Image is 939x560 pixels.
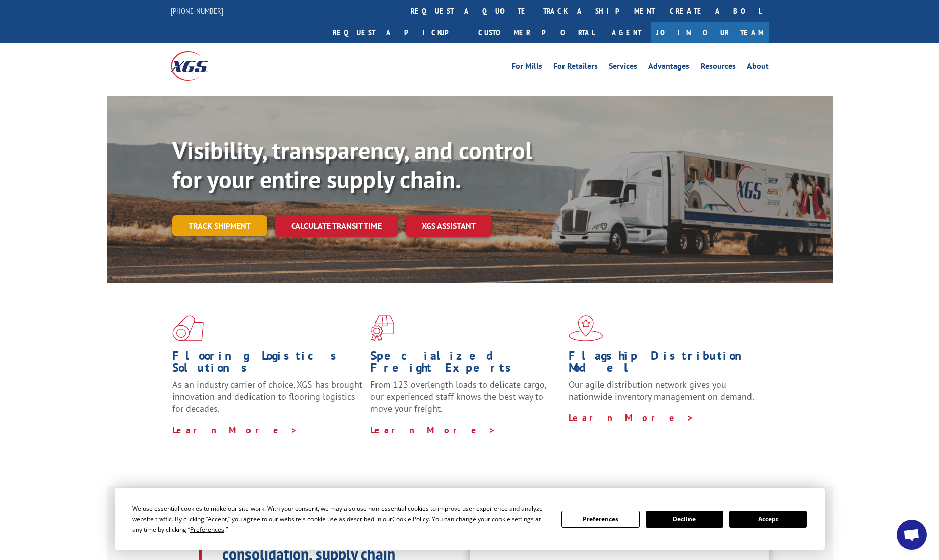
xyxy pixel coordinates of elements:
[370,424,496,436] a: Learn More >
[561,511,639,528] button: Preferences
[569,412,694,424] a: Learn More >
[370,379,561,424] p: From 123 overlength loads to delicate cargo, our experienced staff knows the best way to move you...
[729,511,807,528] button: Accept
[701,62,736,74] a: Resources
[471,22,602,43] a: Customer Portal
[609,62,637,74] a: Services
[648,62,690,74] a: Advantages
[651,22,769,43] a: Join Our Team
[569,379,754,402] span: Our agile distribution network gives you nationwide inventory management on demand.
[406,215,492,237] a: XGS ASSISTANT
[275,215,398,237] a: Calculate transit time
[172,134,532,195] b: Visibility, transparency, and control for your entire supply chain.
[569,315,603,341] img: xgs-icon-flagship-distribution-model-red
[172,349,363,379] h1: Flooring Logistics Solutions
[172,215,267,236] a: Track shipment
[190,525,224,534] span: Preferences
[172,379,362,414] span: As an industry carrier of choice, XGS has brought innovation and dedication to flooring logistics...
[325,22,471,43] a: Request a pickup
[132,503,549,535] div: We use essential cookies to make our site work. With your consent, we may also use non-essential ...
[115,488,825,550] div: Cookie Consent Prompt
[370,349,561,379] h1: Specialized Freight Experts
[747,62,769,74] a: About
[897,520,927,550] a: Open chat
[512,62,542,74] a: For Mills
[172,315,204,341] img: xgs-icon-total-supply-chain-intelligence-red
[553,62,598,74] a: For Retailers
[646,511,723,528] button: Decline
[172,424,298,436] a: Learn More >
[171,6,223,16] a: [PHONE_NUMBER]
[370,315,394,341] img: xgs-icon-focused-on-flooring-red
[602,22,651,43] a: Agent
[569,349,759,379] h1: Flagship Distribution Model
[392,515,429,523] span: Cookie Policy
